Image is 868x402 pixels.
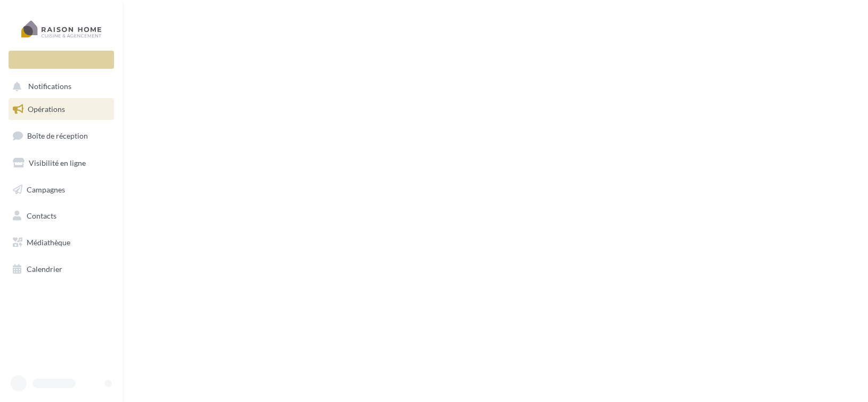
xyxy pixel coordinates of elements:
[6,124,116,147] a: Boîte de réception
[27,238,70,247] span: Médiathèque
[6,205,116,227] a: Contacts
[9,51,114,69] div: Nouvelle campagne
[29,158,86,167] span: Visibilité en ligne
[28,104,65,114] span: Opérations
[6,179,116,201] a: Campagnes
[6,152,116,174] a: Visibilité en ligne
[27,184,65,194] span: Campagnes
[27,211,56,220] span: Contacts
[6,98,116,120] a: Opérations
[6,258,116,280] a: Calendrier
[28,82,71,91] span: Notifications
[27,131,88,140] span: Boîte de réception
[27,264,62,274] span: Calendrier
[6,231,116,254] a: Médiathèque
